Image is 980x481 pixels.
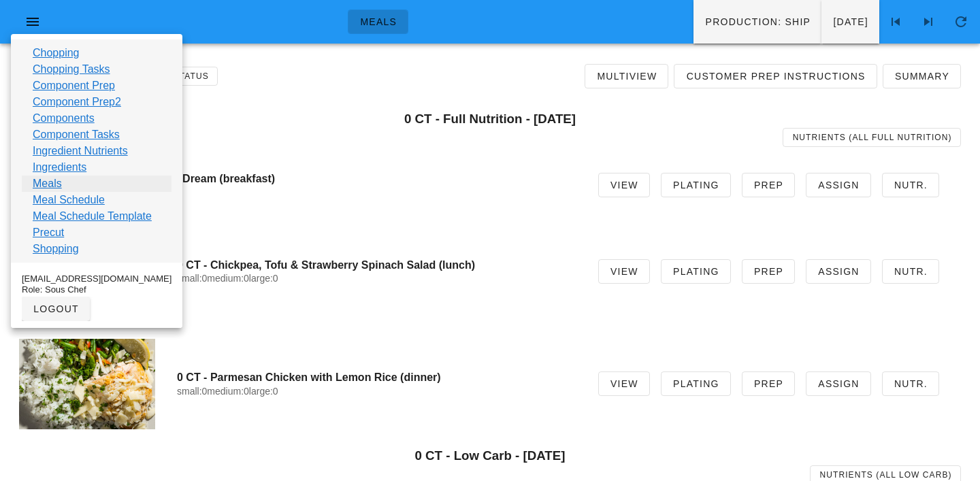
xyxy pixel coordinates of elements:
a: Component Tasks [33,127,120,143]
span: small:0 [177,273,207,284]
a: Ingredient Nutrients [33,143,128,159]
a: Customer Prep Instructions [674,64,877,88]
div: Role: Sous Chef [22,284,171,295]
span: Assign [817,180,860,190]
span: medium:0 [207,273,248,284]
a: Shopping [33,241,79,257]
span: Nutrients (all Full Nutrition) [792,133,952,142]
a: Assign [806,371,871,396]
a: Meal Schedule Template [33,208,152,225]
a: Ingredients [33,159,86,176]
a: Nutr. [882,259,939,284]
a: Plating [661,173,731,197]
span: large:0 [249,386,278,397]
span: logout [33,303,79,314]
a: Meals [33,176,62,192]
span: Assign [817,266,860,277]
a: Components [33,110,95,127]
span: Nutr. [894,180,928,190]
span: Customer Prep Instructions [685,71,865,82]
div: [EMAIL_ADDRESS][DOMAIN_NAME] [22,273,171,284]
h4: 0 CT - Parmesan Chicken with Lemon Rice (dinner) [177,371,576,384]
a: Prep [742,371,795,396]
a: Prep [742,173,795,197]
span: [DATE] [832,16,868,27]
span: Plating [672,180,719,190]
a: View [598,371,650,396]
button: logout [22,297,90,321]
a: Plating [661,371,731,396]
a: Component Prep [33,78,115,94]
span: View [610,266,638,277]
a: Prep [742,259,795,284]
a: Chopping Tasks [33,61,110,78]
a: Component Prep2 [33,94,121,110]
a: Meal Schedule [33,192,105,208]
a: Nutr. [882,371,939,396]
a: View [598,259,650,284]
a: View [598,173,650,197]
a: Plating [661,259,731,284]
span: small:0 [177,386,207,397]
span: Assign [817,378,860,389]
h4: 0 CT - Caramel Oatmeal Dream (breakfast) [57,172,576,185]
span: Plating [672,266,719,277]
h3: 0 CT - Full Nutrition - [DATE] [19,112,961,127]
span: Nutr. [894,266,928,277]
span: Prep [753,180,783,190]
a: Chopping [33,45,80,61]
a: Multiview [585,64,668,88]
span: Production: ship [704,16,811,27]
h3: 0 CT - Low Carb - [DATE] [19,448,961,463]
span: medium:0 [207,386,248,397]
span: Nutr. [894,378,928,389]
span: Prep [753,378,783,389]
span: Multiview [596,71,657,82]
a: Summary [883,64,961,88]
span: large:0 [249,273,278,284]
a: Assign [806,259,871,284]
span: Plating [672,378,719,389]
span: Meals [359,16,397,27]
a: Nutr. [882,173,939,197]
a: Precut [33,225,64,241]
span: View [610,180,638,190]
span: Prep [753,266,783,277]
a: Assign [806,173,871,197]
span: View [610,378,638,389]
span: Nutrients (all Low Carb) [819,470,952,480]
span: Summary [894,71,949,82]
a: Meals [348,10,408,34]
h4: 0 CT - Chickpea, Tofu & Strawberry Spinach Salad (lunch) [177,259,576,271]
a: Nutrients (all Full Nutrition) [783,128,961,147]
